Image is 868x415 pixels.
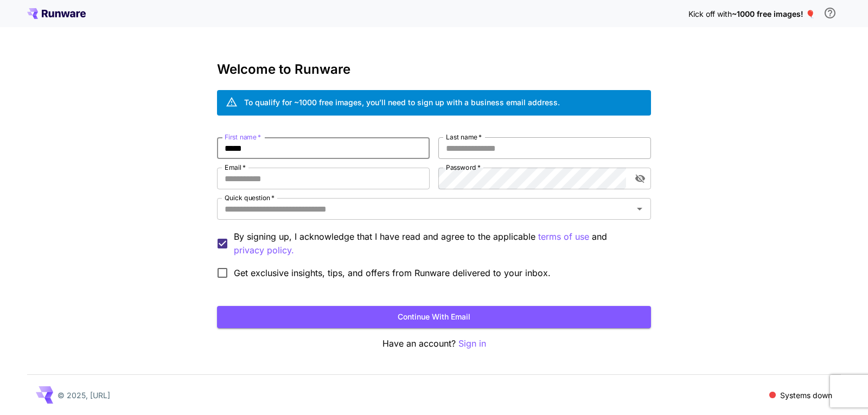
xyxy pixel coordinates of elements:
p: © 2025, [URL] [58,390,110,401]
span: Kick off with [688,9,732,18]
div: To qualify for ~1000 free images, you’ll need to sign up with a business email address. [244,97,560,108]
span: ~1000 free images! 🎈 [732,9,815,18]
h3: Welcome to Runware [217,62,651,77]
p: By signing up, I acknowledge that I have read and agree to the applicable and [234,230,642,257]
label: Last name [446,132,482,142]
label: First name [225,132,261,142]
button: By signing up, I acknowledge that I have read and agree to the applicable terms of use and [234,244,294,257]
button: Open [632,201,647,216]
label: Quick question [225,193,275,202]
p: Have an account? [217,337,651,350]
button: Sign in [458,337,486,350]
p: privacy policy. [234,244,294,257]
button: By signing up, I acknowledge that I have read and agree to the applicable and privacy policy. [538,230,589,244]
p: Systems down [780,390,832,401]
p: terms of use [538,230,589,244]
label: Email [225,163,246,172]
button: toggle password visibility [630,169,650,188]
button: Continue with email [217,306,651,328]
span: Get exclusive insights, tips, and offers from Runware delivered to your inbox. [234,266,551,279]
button: In order to qualify for free credit, you need to sign up with a business email address and click ... [819,2,841,24]
label: Password [446,163,481,172]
